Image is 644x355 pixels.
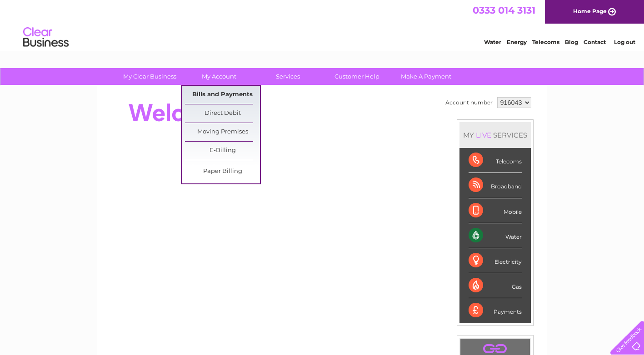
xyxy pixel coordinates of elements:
[469,248,522,273] div: Electricity
[474,131,493,139] div: LIVE
[185,86,260,104] a: Bills and Payments
[443,95,495,110] td: Account number
[484,39,501,45] a: Water
[108,5,537,44] div: Clear Business is a trading name of Verastar Limited (registered in [GEOGRAPHIC_DATA] No. 3667643...
[320,68,394,85] a: Customer Help
[507,39,527,45] a: Energy
[459,122,531,148] div: MY SERVICES
[469,148,522,173] div: Telecoms
[23,24,69,51] img: logo.png
[584,39,606,45] a: Contact
[185,104,260,123] a: Direct Debit
[185,123,260,141] a: Moving Premises
[469,273,522,298] div: Gas
[532,39,559,45] a: Telecoms
[469,173,522,198] div: Broadband
[473,5,535,16] a: 0333 014 3131
[565,39,578,45] a: Blog
[469,223,522,248] div: Water
[389,68,464,85] a: Make A Payment
[185,163,260,181] a: Paper Billing
[185,142,260,160] a: E-Billing
[614,39,635,45] a: Log out
[469,298,522,323] div: Payments
[181,68,256,85] a: My Account
[250,68,325,85] a: Services
[469,198,522,223] div: Mobile
[112,68,187,85] a: My Clear Business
